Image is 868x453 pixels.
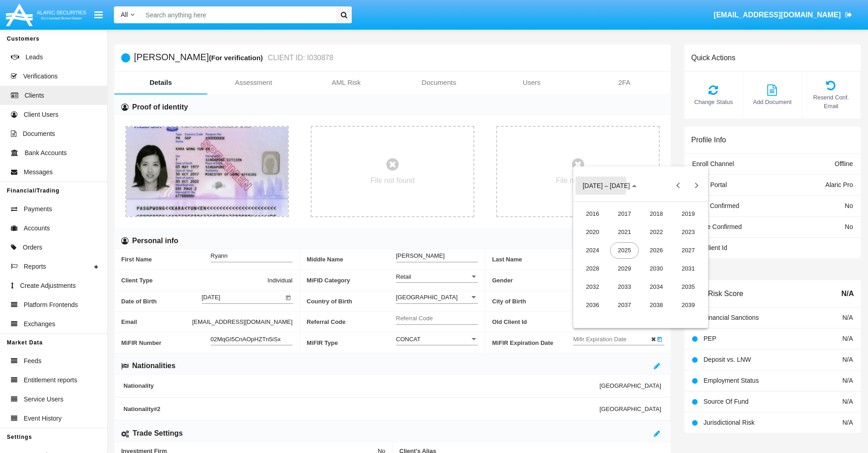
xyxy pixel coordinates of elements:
td: 2025 [609,241,641,260]
button: Previous 20 years [669,177,687,195]
td: 2031 [673,260,704,278]
button: Next 20 years [687,177,705,195]
td: 2020 [577,223,609,241]
td: 2017 [609,205,641,223]
div: 2017 [610,206,639,222]
td: 2029 [609,260,641,278]
td: 2022 [641,223,673,241]
div: 2021 [610,224,639,240]
td: 2023 [673,223,704,241]
td: 2036 [577,296,609,314]
div: 2026 [642,242,671,259]
td: 2033 [609,278,641,296]
td: 2021 [609,223,641,241]
div: 2019 [674,206,703,222]
td: 2037 [609,296,641,314]
td: 2019 [673,205,704,223]
div: 2030 [642,260,671,277]
div: 2037 [610,297,639,313]
div: 2038 [642,297,671,313]
td: 2039 [673,296,704,314]
div: 2024 [578,242,607,259]
td: 2034 [641,278,673,296]
td: 2018 [641,205,673,223]
div: 2016 [578,206,607,222]
div: 2018 [642,206,671,222]
td: 2016 [577,205,609,223]
div: 2031 [674,260,703,277]
span: [DATE] – [DATE] [583,182,630,190]
div: 2032 [578,279,607,295]
div: 2035 [674,279,703,295]
td: 2026 [641,241,673,260]
td: 2027 [673,241,704,260]
td: 2030 [641,260,673,278]
div: 2039 [674,297,703,313]
td: 2028 [577,260,609,278]
div: 2033 [610,279,639,295]
div: 2034 [642,279,671,295]
td: 2032 [577,278,609,296]
td: 2038 [641,296,673,314]
div: 2025 [610,242,639,259]
div: 2036 [578,297,607,313]
button: Choose date [575,177,644,195]
div: 2023 [674,224,703,240]
div: 2028 [578,260,607,277]
div: 2020 [578,224,607,240]
td: 2024 [577,241,609,260]
div: 2027 [674,242,703,259]
div: 2029 [610,260,639,277]
td: 2035 [673,278,704,296]
div: 2022 [642,224,671,240]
